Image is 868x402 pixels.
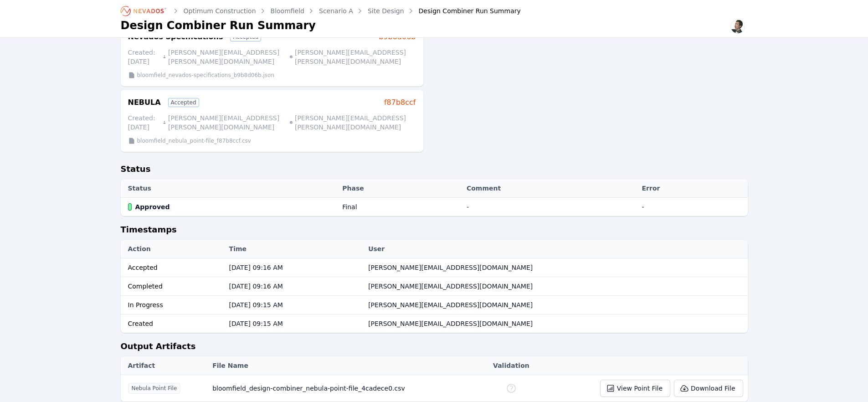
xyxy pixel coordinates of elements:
p: Created: [DATE] [128,48,155,66]
th: Phase [338,179,462,198]
a: Scenario A [319,6,353,15]
button: View Point File [600,380,670,397]
div: Design Combiner Run Summary [406,6,521,15]
a: f87b8ccf [384,97,416,108]
h3: NEBULA [128,97,161,108]
td: - [462,198,637,216]
th: Action [121,240,225,258]
a: Bloomfield [271,6,304,15]
th: Status [121,179,338,198]
div: In Progress [128,300,220,309]
th: File Name [208,356,480,375]
th: Time [225,240,364,258]
nav: Breadcrumb [121,4,521,18]
th: Artifact [121,356,208,375]
button: Download File [674,380,743,397]
td: [DATE] 09:16 AM [225,277,364,296]
td: [DATE] 09:15 AM [225,296,364,314]
h2: Output Artifacts [121,340,748,356]
th: Validation [481,356,542,375]
th: Error [637,179,748,198]
td: [DATE] 09:16 AM [225,258,364,277]
a: Site Design [368,6,404,15]
p: [PERSON_NAME][EMAIL_ADDRESS][PERSON_NAME][DOMAIN_NAME] [289,113,409,132]
h2: Timestamps [121,223,748,240]
p: Created: [DATE] [128,113,155,132]
p: [PERSON_NAME][EMAIL_ADDRESS][PERSON_NAME][DOMAIN_NAME] [163,113,282,132]
p: bloomfield_nebula_point-file_f87b8ccf.csv [137,137,251,144]
div: Created [128,319,220,328]
td: [PERSON_NAME][EMAIL_ADDRESS][DOMAIN_NAME] [364,296,747,314]
h2: Status [121,163,748,179]
div: Final [342,202,357,211]
p: [PERSON_NAME][EMAIL_ADDRESS][PERSON_NAME][DOMAIN_NAME] [289,48,409,66]
span: Approved [135,202,170,211]
span: Nebula Point File [128,383,181,394]
th: Comment [462,179,637,198]
td: [DATE] 09:15 AM [225,314,364,333]
div: No Schema [506,383,517,394]
td: [PERSON_NAME][EMAIL_ADDRESS][DOMAIN_NAME] [364,277,747,296]
th: User [364,240,747,258]
p: bloomfield_nevados-specifications_b9b8d06b.json [137,72,275,79]
div: Accepted [128,263,220,272]
div: Completed [128,282,220,291]
a: Optimum Construction [184,6,256,15]
td: - [637,198,748,216]
div: Accepted [168,98,199,107]
img: Alex Kushner [730,19,745,34]
span: bloomfield_design-combiner_nebula-point-file_4cadece0.csv [212,385,405,392]
td: [PERSON_NAME][EMAIL_ADDRESS][DOMAIN_NAME] [364,258,747,277]
td: [PERSON_NAME][EMAIL_ADDRESS][DOMAIN_NAME] [364,314,747,333]
p: [PERSON_NAME][EMAIL_ADDRESS][PERSON_NAME][DOMAIN_NAME] [163,48,282,66]
h1: Design Combiner Run Summary [121,18,316,33]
